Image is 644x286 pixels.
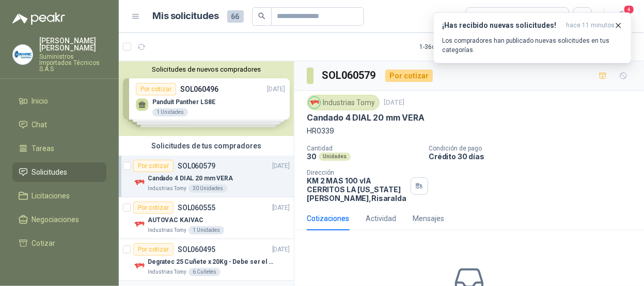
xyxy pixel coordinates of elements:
[258,12,265,20] span: search
[307,176,406,203] p: KM 2 MAS 100 vIA CERRITOS LA [US_STATE] [PERSON_NAME] , Risaralda
[442,36,623,55] p: Los compradores han publicado nuevas solicitudes en tus categorías.
[133,260,146,272] img: Company Logo
[307,152,317,161] p: 30
[12,139,106,158] a: Tareas
[385,70,433,82] div: Por cotizar
[12,162,106,182] a: Solicitudes
[307,213,349,224] div: Cotizaciones
[12,12,65,25] img: Logo peakr
[32,119,48,130] span: Chat
[227,10,244,23] span: 66
[189,184,227,193] div: 30 Unidades
[153,9,219,24] h1: Mis solicitudes
[12,186,106,206] a: Licitaciones
[442,21,562,30] h3: ¡Has recibido nuevas solicitudes!
[39,54,106,72] p: Suministros Importados Técnicos S.A.S
[32,95,49,107] span: Inicio
[623,5,635,14] span: 4
[319,153,351,161] div: Unidades
[178,246,215,253] p: SOL060495
[307,169,406,176] p: Dirección
[307,145,420,152] p: Cantidad
[32,238,56,249] span: Cotizar
[133,218,146,230] img: Company Logo
[119,136,294,156] div: Solicitudes de tus compradores
[613,7,632,26] button: 4
[148,184,186,193] p: Industrias Tomy
[413,213,444,224] div: Mensajes
[148,174,233,183] p: Candado 4 DIAL 20 mm VERA
[419,39,479,55] div: 1 - 36 de 36
[366,213,396,224] div: Actividad
[119,156,294,197] a: Por cotizarSOL060579[DATE] Company LogoCandado 4 DIAL 20 mm VERAIndustrias Tomy30 Unidades
[12,115,106,134] a: Chat
[39,37,106,52] p: [PERSON_NAME] [PERSON_NAME]
[12,233,106,253] a: Cotizar
[148,268,186,276] p: Industrias Tomy
[433,12,632,63] button: ¡Has recibido nuevas solicitudes!hace 11 minutos Los compradores han publicado nuevas solicitudes...
[32,143,55,154] span: Tareas
[133,176,146,189] img: Company Logo
[148,215,203,225] p: AUTOVAC KAIVAC
[309,97,320,108] img: Company Logo
[429,145,640,152] p: Condición de pago
[307,95,380,110] div: Industrias Tomy
[178,162,215,170] p: SOL060579
[119,239,294,281] a: Por cotizarSOL060495[DATE] Company LogoDegratec 25 Cuñete x 20Kg - Debe ser el de Tecnas (por aho...
[32,190,70,201] span: Licitaciones
[133,160,174,172] div: Por cotizar
[148,226,186,234] p: Industrias Tomy
[12,210,106,229] a: Negociaciones
[322,68,377,83] h3: SOL060579
[148,257,276,267] p: Degratec 25 Cuñete x 20Kg - Debe ser el de Tecnas (por ahora homologado) - (Adjuntar ficha técnica)
[272,245,290,255] p: [DATE]
[12,91,106,111] a: Inicio
[13,45,33,64] img: Company Logo
[178,204,215,211] p: SOL060555
[32,214,80,225] span: Negociaciones
[189,268,221,276] div: 6 Cuñetes
[189,226,224,234] div: 1 Unidades
[272,161,290,171] p: [DATE]
[566,21,615,30] span: hace 11 minutos
[133,201,174,214] div: Por cotizar
[307,125,632,137] p: HR0339
[272,203,290,213] p: [DATE]
[133,243,174,256] div: Por cotizar
[384,98,404,108] p: [DATE]
[119,197,294,239] a: Por cotizarSOL060555[DATE] Company LogoAUTOVAC KAIVACIndustrias Tomy1 Unidades
[32,166,68,178] span: Solicitudes
[473,11,494,22] div: Todas
[307,112,425,123] p: Candado 4 DIAL 20 mm VERA
[123,65,290,73] button: Solicitudes de nuevos compradores
[429,152,640,161] p: Crédito 30 días
[119,61,294,136] div: Solicitudes de nuevos compradoresPor cotizarSOL060496[DATE] Panduit Panther LS8E1 UnidadesPor cot...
